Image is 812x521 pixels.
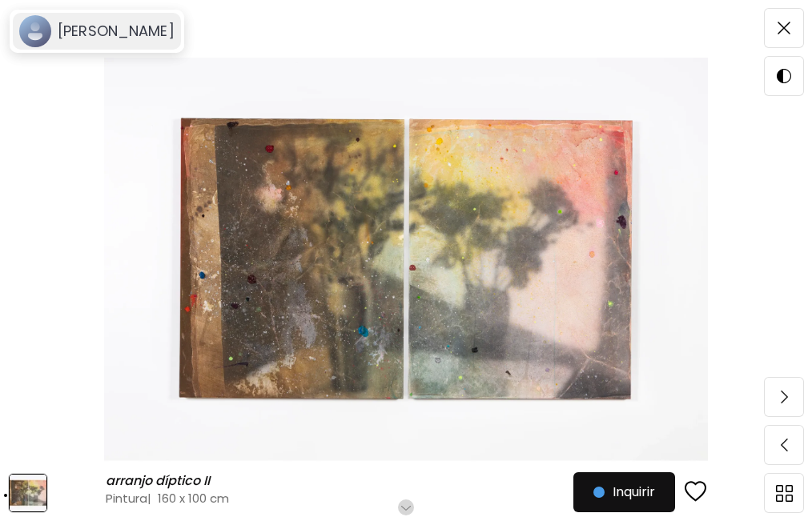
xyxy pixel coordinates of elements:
button: Inquirir [573,472,675,512]
span: Inquirir [593,483,655,502]
h6: arranjo díptico II [106,473,214,489]
h6: [PERSON_NAME] [58,22,175,41]
h4: Pintura | 160 x 100 cm [106,490,573,507]
button: favorites [675,471,717,514]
